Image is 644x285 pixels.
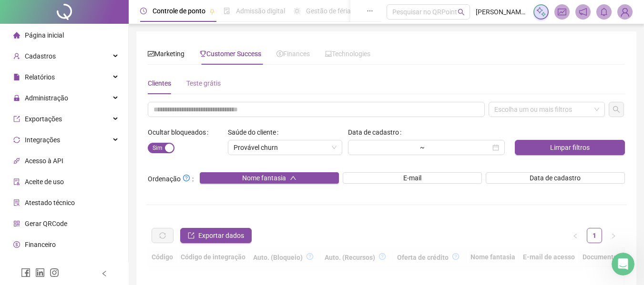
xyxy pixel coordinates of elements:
[13,220,20,227] span: qrcode
[25,52,56,60] span: Cadastros
[236,7,285,15] span: Admissão digital
[224,8,230,14] span: file-done
[25,73,55,81] span: Relatórios
[13,178,20,185] span: audit
[403,173,421,183] span: E-mail
[13,199,20,206] span: solution
[579,8,587,16] span: notification
[600,8,608,16] span: bell
[13,53,20,59] span: user-add
[276,50,310,58] span: Finances
[13,157,20,164] span: api
[25,178,64,186] span: Aceite de uso
[234,140,337,155] span: Provável churn
[348,125,405,140] label: Data de cadastro
[290,175,296,181] span: up
[148,50,154,57] span: fund
[152,228,174,243] button: sync
[148,172,194,184] span: Ordenação :
[25,220,67,227] span: Gerar QRCode
[325,50,332,57] span: laptop
[180,228,252,243] button: Exportar dados
[21,268,31,277] span: facebook
[587,228,602,243] a: 1
[611,233,616,239] span: right
[276,50,283,57] span: dollar
[25,199,75,206] span: Atestado técnico
[35,268,45,277] span: linkedin
[200,172,339,184] button: Nome fantasiaup
[458,9,465,16] span: search
[568,228,583,243] li: Página anterior
[25,31,64,39] span: Página inicial
[153,7,205,15] span: Controle de ponto
[606,228,621,243] li: Próxima página
[536,7,546,17] img: sparkle-icon.fc2bf0ac1784a2077858766a79e2daf3.svg
[294,8,300,14] span: sun
[140,8,147,14] span: clock-circle
[25,157,63,165] span: Acesso à API
[25,262,73,269] span: Central de ajuda
[13,95,20,101] span: lock
[183,175,190,181] span: question-circle
[612,253,634,275] iframe: Intercom live chat
[101,270,108,277] span: left
[50,268,59,277] span: instagram
[13,116,20,122] span: export
[25,241,56,248] span: Financeiro
[25,94,68,102] span: Administração
[181,172,192,184] button: Ordenação:
[606,228,621,243] button: right
[550,142,590,153] span: Limpar filtros
[13,74,20,80] span: file
[188,232,194,239] span: export
[13,32,20,39] span: home
[416,144,429,151] div: ~
[367,8,373,14] span: ellipsis
[306,7,354,15] span: Gestão de férias
[618,5,632,19] img: 83338
[325,50,370,58] span: Technologies
[13,241,20,248] span: dollar
[486,172,625,184] button: Data de cadastro
[587,228,602,243] li: 1
[242,173,286,183] span: Nome fantasia
[200,50,261,58] span: Customer Success
[515,140,625,155] button: Limpar filtros
[530,173,581,183] span: Data de cadastro
[572,233,578,239] span: left
[558,8,566,16] span: fund
[25,115,62,123] span: Exportações
[200,50,206,57] span: trophy
[148,50,184,58] span: Marketing
[209,9,215,14] span: pushpin
[186,78,221,88] div: Teste grátis
[148,78,171,88] div: Clientes
[228,125,282,140] label: Saúde do cliente
[25,136,60,144] span: Integrações
[198,230,244,241] span: Exportar dados
[568,228,583,243] button: left
[343,172,482,184] button: E-mail
[476,7,528,17] span: [PERSON_NAME] - [PERSON_NAME]
[13,137,20,143] span: sync
[148,125,212,140] label: Ocultar bloqueados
